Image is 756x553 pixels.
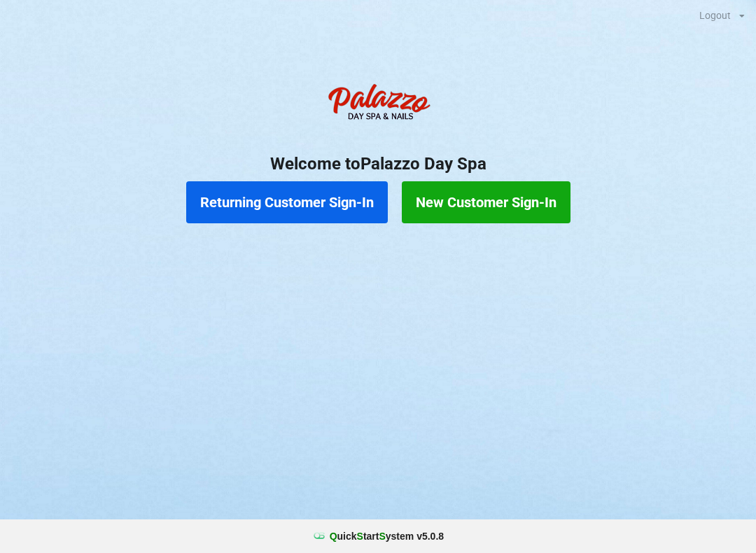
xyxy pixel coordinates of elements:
[402,181,570,223] button: New Customer Sign-In
[186,181,388,223] button: Returning Customer Sign-In
[312,529,326,543] img: favicon.ico
[357,531,363,542] span: S
[699,10,731,20] div: Logout
[330,529,444,543] b: uick tart ystem v 5.0.8
[379,531,385,542] span: S
[322,76,434,132] img: PalazzoDaySpaNails-Logo.png
[330,531,337,542] span: Q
